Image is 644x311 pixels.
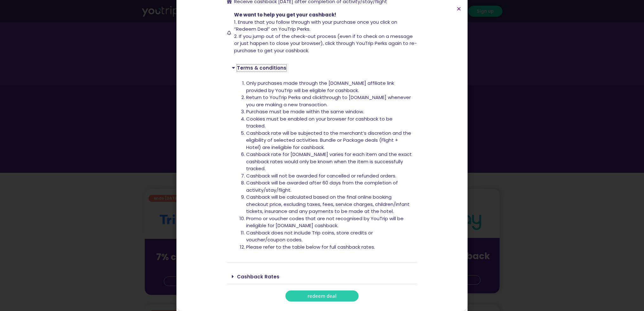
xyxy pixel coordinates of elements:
div: Terms & conditions [227,75,417,263]
li: Cashback will not be awarded for cancelled or refunded orders. [246,172,412,180]
div: Cashback Rates [227,269,417,284]
span: 1. Ensure that you follow through with your purchase once you click on “Redeem Deal” on YouTrip P... [234,19,397,33]
span: 2. If you jump out of the check-out process (even if to check on a message or just happen to clos... [234,33,417,54]
span: redeem deal [308,294,336,298]
li: Cashback rate for [DOMAIN_NAME] varies for each item and the exact cashback rates would only be k... [246,151,412,172]
a: Close [456,6,461,11]
li: Cashback will be calculated based on the final online booking checkout price, excluding taxes, fe... [246,194,412,215]
li: Cashback does not include Trip coins, store credits or voucher/coupon codes. [246,229,412,244]
a: Cashback Rates [237,273,279,280]
li: Promo or voucher codes that are not recognised by YouTrip will be ineligible for [DOMAIN_NAME] ca... [246,215,412,229]
li: Only purchases made through the [DOMAIN_NAME] affiliate link provided by YouTrip will be eligible... [246,80,412,94]
a: Terms & conditions [237,65,286,71]
li: Cashback rate will be subjected to the merchant’s discretion and the eligibility of selected acti... [246,130,412,151]
li: Please refer to the table below for full cashback rates. [246,244,412,251]
div: Terms & conditions [227,60,417,75]
a: redeem deal [285,290,359,302]
li: Return to YouTrip Perks and clickthrough to [DOMAIN_NAME] whenever you are making a new transaction. [246,94,412,108]
span: We want to help you get your cashback! [234,11,336,18]
li: Cookies must be enabled on your browser for cashback to be tracked. [246,115,412,130]
li: Purchase must be made within the same window. [246,108,412,115]
li: Cashback will be awarded after 60 days from the completion of activity/stay/flight. [246,179,412,194]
